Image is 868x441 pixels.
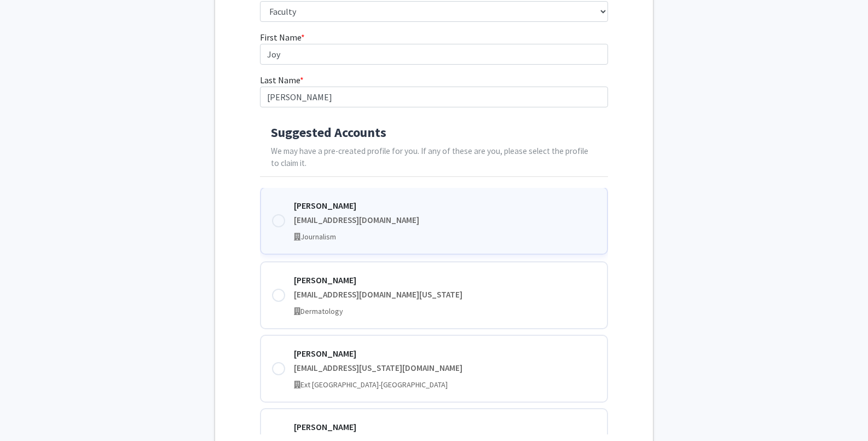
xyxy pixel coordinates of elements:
[260,32,301,43] span: First Name
[294,289,597,301] div: [EMAIL_ADDRESS][DOMAIN_NAME][US_STATE]
[300,306,343,316] span: Dermatology
[271,145,598,170] p: We may have a pre-created profile for you. If any of these are you, please select the profile to ...
[260,75,300,85] span: Last Name
[300,380,448,390] span: Ext [GEOGRAPHIC_DATA]-[GEOGRAPHIC_DATA]
[294,214,597,227] div: [EMAIL_ADDRESS][DOMAIN_NAME]
[300,232,336,242] span: Journalism
[294,273,597,287] div: [PERSON_NAME]
[294,199,597,212] div: [PERSON_NAME]
[8,392,47,433] iframe: Chat
[294,362,597,375] div: [EMAIL_ADDRESS][US_STATE][DOMAIN_NAME]
[294,347,597,360] div: [PERSON_NAME]
[271,125,598,141] h4: Suggested Accounts
[294,420,597,433] div: [PERSON_NAME]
